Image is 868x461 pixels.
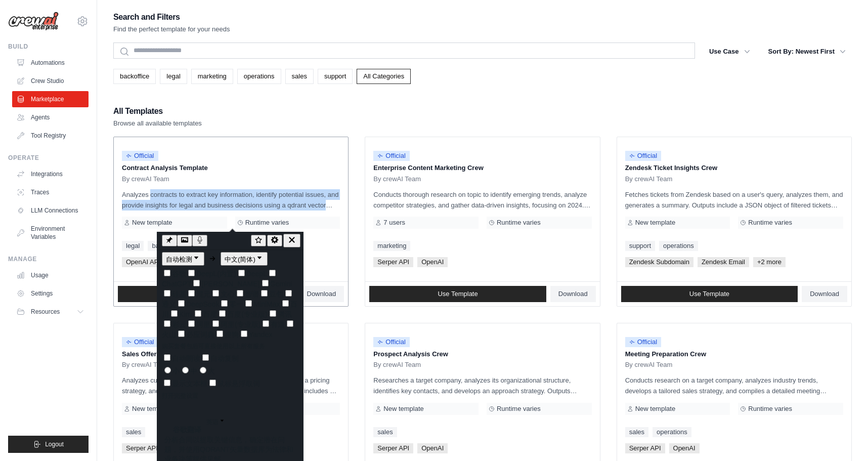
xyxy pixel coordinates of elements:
[417,257,448,267] span: OpenAI
[625,443,665,453] span: Serper API
[625,151,662,161] span: Official
[113,69,156,84] a: backoffice
[748,405,792,413] span: Runtime varies
[118,286,295,302] a: Use Template
[703,43,756,61] button: Use Case
[373,443,413,453] span: Serper API
[12,55,89,71] a: Automations
[625,163,843,173] p: Zendesk Ticket Insights Crew
[307,290,336,298] span: Download
[122,163,340,173] p: Contract Analysis Template
[12,184,89,200] a: Traces
[318,69,353,84] a: support
[373,361,421,369] span: By crewAI Team
[285,69,314,84] a: sales
[625,175,673,183] span: By crewAI Team
[558,290,588,298] span: Download
[122,189,340,211] p: Analyzes contracts to extract key information, identify potential issues, and provide insights fo...
[802,286,847,302] a: Download
[635,219,675,227] span: New template
[659,241,698,251] a: operations
[237,69,281,84] a: operations
[12,202,89,219] a: LLM Connections
[191,69,233,84] a: marketing
[45,440,64,448] span: Logout
[113,24,230,34] p: Find the perfect template for your needs
[373,349,591,359] p: Prospect Analysis Crew
[625,361,673,369] span: By crewAI Team
[669,443,700,453] span: OpenAI
[689,290,729,298] span: Use Template
[8,43,89,51] div: Build
[625,337,662,347] span: Official
[113,104,202,118] h2: All Templates
[31,308,60,316] span: Resources
[373,257,413,267] span: Serper API
[357,69,411,84] a: All Categories
[122,375,340,396] p: Analyzes customer needs, selects suitable products, develops a pricing strategy, and creates a co...
[8,436,89,453] button: Logout
[12,166,89,182] a: Integrations
[122,427,145,437] a: sales
[653,427,691,437] a: operations
[113,118,202,129] p: Browse all available templates
[625,349,843,359] p: Meeting Preparation Crew
[373,175,421,183] span: By crewAI Team
[383,405,423,413] span: New template
[122,257,178,267] span: OpenAI API Key
[148,241,185,251] a: backoffice
[625,427,648,437] a: sales
[625,189,843,211] p: Fetches tickets from Zendesk based on a user's query, analyzes them, and generates a summary. Out...
[160,69,187,84] a: legal
[417,443,448,453] span: OpenAI
[8,12,59,31] img: Logo
[8,154,89,162] div: Operate
[373,375,591,396] p: Researches a target company, analyzes its organizational structure, identifies key contacts, and ...
[132,219,172,227] span: New template
[625,257,693,267] span: Zendesk Subdomain
[122,337,158,347] span: Official
[12,91,89,107] a: Marketplace
[625,241,655,251] a: support
[12,109,89,125] a: Agents
[373,427,397,437] a: sales
[748,219,792,227] span: Runtime varies
[299,286,344,302] a: Download
[132,405,172,413] span: New template
[373,241,410,251] a: marketing
[810,290,839,298] span: Download
[113,10,230,24] h2: Search and Filters
[12,304,89,320] button: Resources
[122,151,158,161] span: Official
[625,375,843,396] p: Conducts research on a target company, analyzes industry trends, develops a tailored sales strate...
[122,349,340,359] p: Sales Offer Generator
[698,257,749,267] span: Zendesk Email
[635,405,675,413] span: New template
[497,405,541,413] span: Runtime varies
[438,290,478,298] span: Use Template
[621,286,798,302] a: Use Template
[373,189,591,211] p: Conducts thorough research on topic to identify emerging trends, analyze competitor strategies, a...
[12,267,89,283] a: Usage
[373,151,410,161] span: Official
[383,219,405,227] span: 7 users
[122,361,169,369] span: By crewAI Team
[497,219,541,227] span: Runtime varies
[8,255,89,263] div: Manage
[12,221,89,245] a: Environment Variables
[122,175,169,183] span: By crewAI Team
[12,73,89,89] a: Crew Studio
[550,286,596,302] a: Download
[762,43,852,61] button: Sort By: Newest First
[122,241,144,251] a: legal
[122,443,162,453] span: Serper API
[373,163,591,173] p: Enterprise Content Marketing Crew
[373,337,410,347] span: Official
[12,285,89,302] a: Settings
[12,128,89,144] a: Tool Registry
[245,219,289,227] span: Runtime varies
[753,257,786,267] span: +2 more
[369,286,546,302] a: Use Template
